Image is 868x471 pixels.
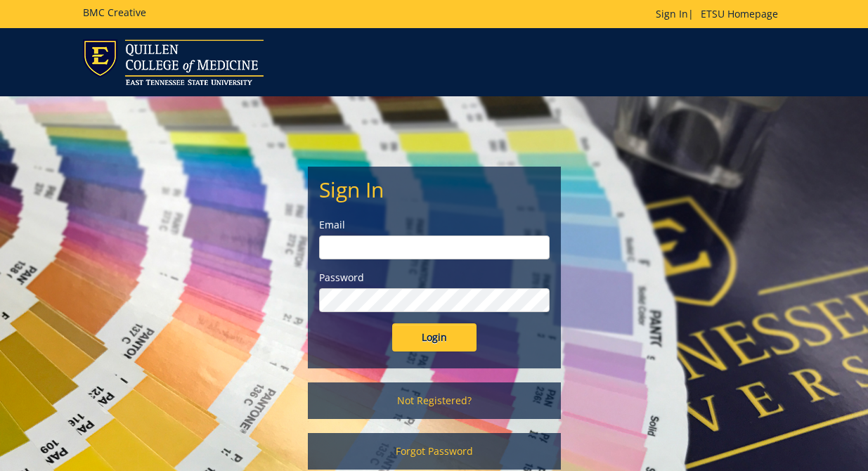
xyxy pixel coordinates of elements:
[308,433,561,470] a: Forgot Password
[308,382,561,419] a: Not Registered?
[83,7,146,18] h5: BMC Creative
[656,7,688,20] a: Sign In
[656,7,785,21] p: |
[694,7,785,20] a: ETSU Homepage
[319,218,550,232] label: Email
[392,323,477,351] input: Login
[319,178,550,201] h2: Sign In
[319,271,550,285] label: Password
[83,39,264,85] img: ETSU logo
